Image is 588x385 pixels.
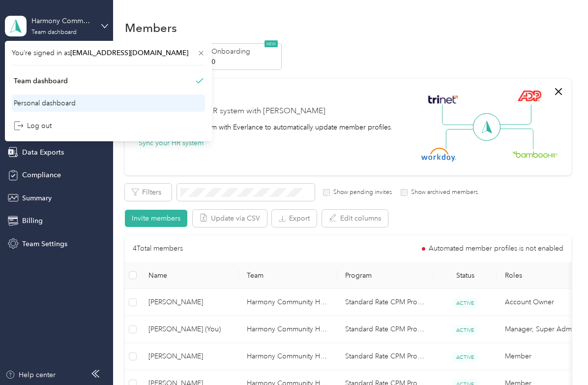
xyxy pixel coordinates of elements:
[193,210,267,227] button: Update via CSV
[31,30,77,35] div: Team dashboard
[22,193,52,203] span: Summary
[429,245,563,252] span: Automated member profiles is not enabled
[211,46,278,57] p: Onboarding
[12,48,205,58] span: You’re signed in as
[512,151,558,158] img: BambooHR
[330,188,392,197] label: Show pending invites
[337,343,433,370] td: Standard Rate CPM Program
[5,370,56,380] button: Help center
[211,57,278,67] p: 0
[445,128,480,149] img: Line Left Down
[22,239,67,249] span: Team Settings
[442,104,476,126] img: Line Left Up
[14,76,68,86] div: Team dashboard
[139,138,204,148] button: Sync your HR system
[31,16,93,26] div: Harmony Community Healthcare
[453,298,477,308] span: ACTIVE
[433,262,497,289] th: Status
[421,148,456,161] img: Workday
[265,40,278,47] span: NEW
[239,316,337,343] td: Harmony Community Healthcare
[322,210,388,227] button: Edit columns
[517,90,541,101] img: ADP
[337,262,433,289] th: Program
[337,316,433,343] td: Standard Rate CPM Program
[14,121,52,131] div: Log out
[453,352,477,362] span: ACTIVE
[272,210,317,227] button: Export
[141,289,239,316] td: Adam Henderson
[148,271,231,280] span: Name
[22,170,61,180] span: Compliance
[141,343,239,370] td: Antonio Philippe
[70,49,188,57] span: [EMAIL_ADDRESS][DOMAIN_NAME]
[139,105,325,117] div: Securely sync your HR system with [PERSON_NAME]
[139,122,393,132] div: Integrate your HR system with Everlance to automatically update member profiles.
[22,147,64,158] span: Data Exports
[239,289,337,316] td: Harmony Community Healthcare
[125,184,172,201] button: Filters
[133,243,183,254] p: 4 Total members
[426,93,460,106] img: Trinet
[453,325,477,335] span: ACTIVE
[22,216,43,226] span: Billing
[14,98,76,108] div: Personal dashboard
[239,343,337,370] td: Harmony Community Healthcare
[148,324,231,335] span: [PERSON_NAME] (You)
[337,289,433,316] td: Standard Rate CPM Program
[148,297,231,308] span: [PERSON_NAME]
[497,104,531,125] img: Line Right Up
[239,262,337,289] th: Team
[125,210,187,227] button: Invite members
[533,330,588,385] iframe: Everlance-gr Chat Button Frame
[125,23,177,33] h1: Members
[141,262,239,289] th: Name
[499,128,533,150] img: Line Right Down
[408,188,478,197] label: Show archived members
[141,316,239,343] td: Chris Grant (You)
[148,351,231,362] span: [PERSON_NAME]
